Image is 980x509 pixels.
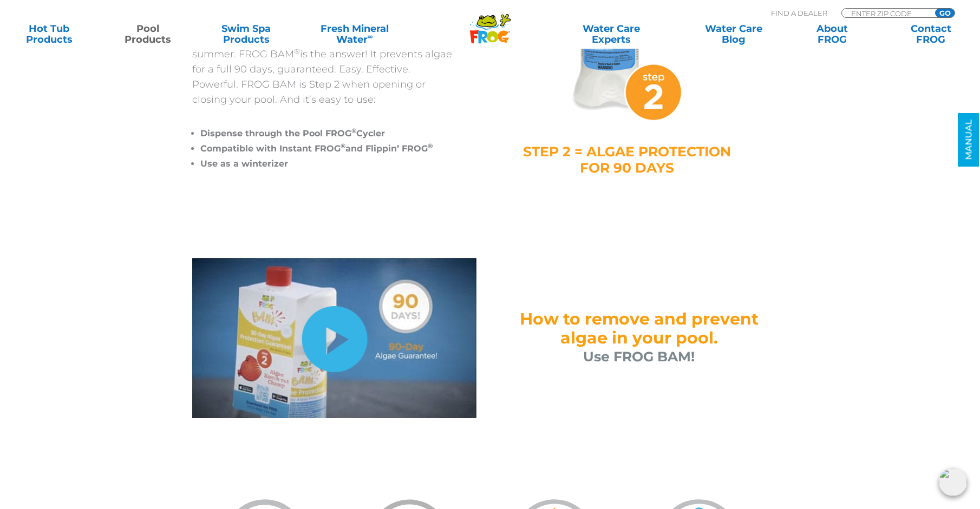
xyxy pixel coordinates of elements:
a: ContactFROG [892,23,969,45]
img: openIcon [939,468,967,496]
span: Use FROG BAM! [583,348,695,365]
li: Dispense through the Pool FROG Cycler [200,126,455,141]
a: Hot TubProducts [11,23,88,45]
a: AboutFROG [794,23,871,45]
sup: ® [294,47,300,55]
input: GO [935,9,955,17]
li: Use as a winterizer [200,156,455,171]
sup: ® [341,142,345,150]
sup: ® [351,127,356,135]
input: Zip Code Form [850,9,923,18]
p: It’s easy to prevent algae and enjoy a worry-free summer. FROG BAM is the answer! It prevents alg... [192,31,455,107]
sup: ∞ [368,32,373,41]
a: Water CareBlog [695,23,772,45]
a: Water CareExperts [549,23,674,45]
a: MANUAL [958,113,979,167]
sup: ® [428,142,433,150]
a: PoolProducts [109,23,186,45]
span: How to remove and prevent algae in your pool. [520,309,759,348]
img: frog-bam-video-still-v2 [192,258,476,418]
li: Compatible with Instant FROG and Flippin’ FROG [200,141,455,156]
a: Swim SpaProducts [208,23,285,45]
p: Find A Dealer [771,8,827,18]
a: Fresh MineralWater∞ [306,23,402,45]
h4: STEP 2 = ALGAE PROTECTION FOR 90 DAYS [522,143,731,176]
